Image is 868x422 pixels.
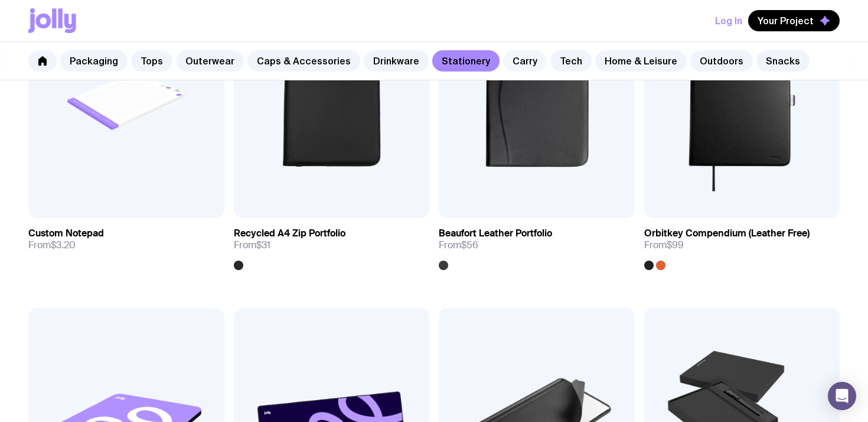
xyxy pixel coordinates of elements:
[758,15,814,27] span: Your Project
[131,50,172,72] a: Tops
[28,218,224,261] a: Custom NotepadFrom$3.20
[439,239,478,251] span: From
[715,10,742,31] button: Log In
[595,50,687,72] a: Home & Leisure
[234,228,345,239] h3: Recycled A4 Zip Portfolio
[432,50,500,72] a: Stationery
[247,50,360,72] a: Caps & Accessories
[644,218,840,270] a: Orbitkey Compendium (Leather Free)From$99
[256,239,270,251] span: $31
[644,228,810,239] h3: Orbitkey Compendium (Leather Free)
[503,50,547,72] a: Carry
[60,50,128,72] a: Packaging
[667,239,684,251] span: $99
[439,228,552,239] h3: Beaufort Leather Portfolio
[756,50,810,72] a: Snacks
[234,218,430,270] a: Recycled A4 Zip PortfolioFrom$31
[176,50,244,72] a: Outerwear
[828,382,856,410] div: Open Intercom Messenger
[748,10,840,31] button: Your Project
[28,228,104,239] h3: Custom Notepad
[439,218,635,270] a: Beaufort Leather PortfolioFrom$56
[364,50,429,72] a: Drinkware
[51,239,76,251] span: $3.20
[234,239,270,251] span: From
[461,239,478,251] span: $56
[550,50,592,72] a: Tech
[690,50,753,72] a: Outdoors
[644,239,684,251] span: From
[28,239,76,251] span: From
